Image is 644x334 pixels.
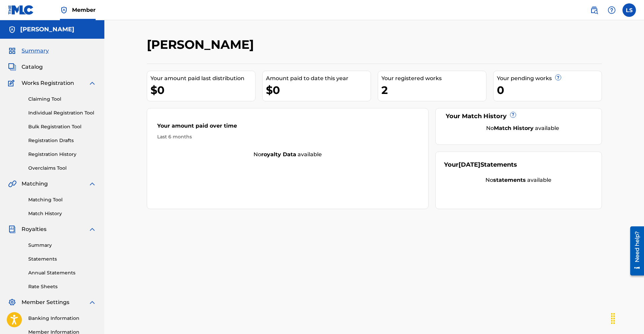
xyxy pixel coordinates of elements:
[493,177,526,183] strong: statements
[28,283,96,290] a: Rate Sheets
[8,5,34,15] img: MLC Logo
[88,180,96,188] img: expand
[22,180,48,188] span: Matching
[510,112,516,118] span: ?
[22,298,69,306] span: Member Settings
[28,151,96,158] a: Registration History
[88,225,96,233] img: expand
[72,6,96,14] span: Member
[8,63,43,71] a: CatalogCatalog
[28,137,96,144] a: Registration Drafts
[28,315,96,322] a: Banking Information
[8,298,16,306] img: Member Settings
[28,256,96,263] a: Statements
[88,79,96,87] img: expand
[610,302,644,334] iframe: Chat Widget
[60,6,68,14] img: Top Rightsholder
[266,74,371,82] div: Amount paid to date this year
[587,3,601,17] a: Public Search
[8,63,16,71] img: Catalog
[22,225,46,233] span: Royalties
[150,74,255,82] div: Your amount paid last distribution
[555,75,561,80] span: ?
[444,176,593,184] div: No available
[8,47,16,55] img: Summary
[266,82,371,98] div: $0
[381,82,486,98] div: 2
[625,224,644,278] iframe: Resource Center
[444,160,517,169] div: Your Statements
[605,3,618,17] div: Help
[20,26,74,33] h5: leroy stennett
[608,308,618,329] div: Drag
[28,96,96,103] a: Claiming Tool
[452,124,593,132] div: No available
[22,79,74,87] span: Works Registration
[8,180,16,188] img: Matching
[608,6,616,14] img: help
[590,6,598,14] img: search
[147,151,429,159] div: No available
[28,109,96,116] a: Individual Registration Tool
[28,242,96,249] a: Summary
[88,298,96,306] img: expand
[28,196,96,203] a: Matching Tool
[150,82,255,98] div: $0
[28,165,96,172] a: Overclaims Tool
[28,123,96,130] a: Bulk Registration Tool
[497,82,602,98] div: 0
[8,225,16,233] img: Royalties
[497,74,602,82] div: Your pending works
[22,63,43,71] span: Catalog
[28,210,96,217] a: Match History
[157,133,418,140] div: Last 6 months
[8,47,49,55] a: SummarySummary
[147,37,257,52] h2: [PERSON_NAME]
[381,74,486,82] div: Your registered works
[157,122,418,133] div: Your amount paid over time
[444,112,593,121] div: Your Match History
[494,125,534,131] strong: Match History
[622,3,636,17] div: User Menu
[8,79,17,87] img: Works Registration
[459,161,480,168] span: [DATE]
[22,47,49,55] span: Summary
[8,26,16,34] img: Accounts
[28,269,96,276] a: Annual Statements
[261,151,296,158] strong: royalty data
